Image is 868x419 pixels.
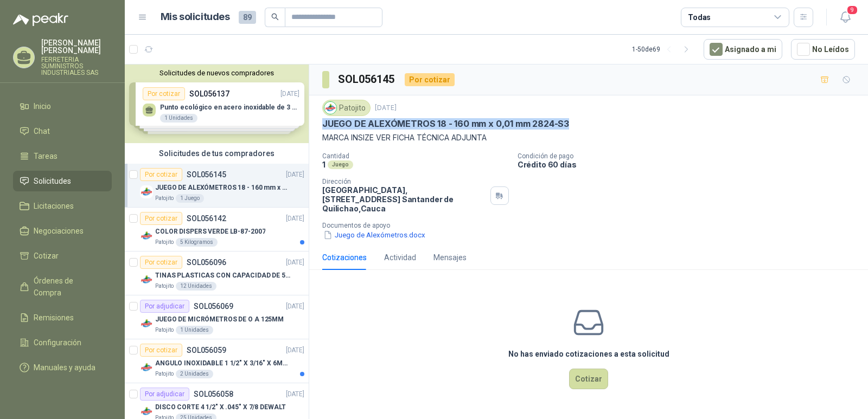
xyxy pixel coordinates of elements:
[322,252,367,263] div: Cotizaciones
[140,185,153,198] img: Company Logo
[140,300,189,313] div: Por adjudicar
[34,150,58,162] span: Tareas
[140,256,182,269] div: Por cotizar
[286,257,304,268] p: [DATE]
[34,362,95,373] span: Manuales y ayuda
[704,39,782,60] button: Asignado a mi
[155,402,286,412] p: DISCO CORTE 4 1/2" X .045" X 7/8 DEWALT
[791,39,855,60] button: No Leídos
[239,11,256,24] span: 89
[155,314,284,325] p: JUEGO DE MICRÓMETROS DE O A 125MM
[155,270,290,281] p: TINAS PLASTICAS CON CAPACIDAD DE 50 KG
[140,344,182,357] div: Por cotizar
[322,178,486,185] p: Dirección
[518,160,864,169] p: Crédito 60 días
[41,56,112,76] p: FERRETERIA SUMINISTROS INDUSTRIALES SAS
[13,307,112,328] a: Remisiones
[322,132,855,144] p: MARCA INSIZE VER FICHA TÉCNICA ADJUNTA
[34,312,74,324] span: Remisiones
[187,171,226,178] p: SOL056145
[13,121,112,141] a: Chat
[187,259,226,266] p: SOL056096
[140,388,189,401] div: Por adjudicar
[140,212,182,225] div: Por cotizar
[324,102,336,114] img: Company Logo
[13,13,68,26] img: Logo peakr
[688,11,711,23] div: Todas
[194,302,233,310] p: SOL056069
[405,73,455,86] div: Por cotizar
[155,238,174,247] p: Patojito
[155,370,174,378] p: Patojito
[34,337,81,349] span: Configuración
[322,160,325,169] p: 1
[328,160,353,169] div: Juego
[846,5,858,15] span: 9
[322,229,426,241] button: Juego de Alexómetros.docx
[384,252,416,263] div: Actividad
[187,346,226,354] p: SOL056059
[125,295,309,339] a: Por adjudicarSOL056069[DATE] Company LogoJUEGO DE MICRÓMETROS DE O A 125MMPatojito1 Unidades
[155,227,265,237] p: COLOR DISPERS VERDE LB-87-2007
[375,103,397,113] p: [DATE]
[176,370,213,378] div: 2 Unidades
[125,208,309,252] a: Por cotizarSOL056142[DATE] Company LogoCOLOR DISPERS VERDE LB-87-2007Patojito5 Kilogramos
[155,282,174,291] p: Patojito
[271,13,279,21] span: search
[125,252,309,295] a: Por cotizarSOL056096[DATE] Company LogoTINAS PLASTICAS CON CAPACIDAD DE 50 KGPatojito12 Unidades
[140,168,182,181] div: Por cotizar
[176,326,213,334] div: 1 Unidades
[322,222,864,229] p: Documentos de apoyo
[125,143,309,164] div: Solicitudes de tus compradores
[125,164,309,208] a: Por cotizarSOL056145[DATE] Company LogoJUEGO DE ALEXÓMETROS 18 - 160 mm x 0,01 mm 2824-S3Patojito...
[140,405,153,418] img: Company Logo
[129,69,304,77] button: Solicitudes de nuevos compradores
[322,152,509,160] p: Cantidad
[13,246,112,266] a: Cotizar
[176,282,216,291] div: 12 Unidades
[34,100,51,112] span: Inicio
[176,194,204,203] div: 1 Juego
[125,339,309,383] a: Por cotizarSOL056059[DATE] Company LogoANGULO INOXIDABLE 1 1/2" X 3/16" X 6MTSPatojito2 Unidades
[286,345,304,356] p: [DATE]
[13,332,112,353] a: Configuración
[34,225,84,237] span: Negociaciones
[194,390,233,398] p: SOL056058
[13,221,112,241] a: Negociaciones
[286,301,304,312] p: [DATE]
[286,389,304,399] p: [DATE]
[632,41,695,58] div: 1 - 50 de 69
[155,183,290,193] p: JUEGO DE ALEXÓMETROS 18 - 160 mm x 0,01 mm 2824-S3
[13,96,112,117] a: Inicio
[433,252,467,263] div: Mensajes
[161,9,230,25] h1: Mis solicitudes
[508,348,669,360] h3: No has enviado cotizaciones a esta solicitud
[13,171,112,191] a: Solicitudes
[140,273,153,286] img: Company Logo
[140,361,153,374] img: Company Logo
[155,326,174,334] p: Patojito
[125,65,309,143] div: Solicitudes de nuevos compradoresPor cotizarSOL056137[DATE] Punto ecológico en acero inoxidable d...
[286,170,304,180] p: [DATE]
[13,270,112,303] a: Órdenes de Compra
[34,200,74,212] span: Licitaciones
[34,275,101,299] span: Órdenes de Compra
[155,358,290,369] p: ANGULO INOXIDABLE 1 1/2" X 3/16" X 6MTS
[286,214,304,224] p: [DATE]
[338,71,396,88] h3: SOL056145
[140,317,153,330] img: Company Logo
[13,146,112,166] a: Tareas
[176,238,218,247] div: 5 Kilogramos
[322,185,486,213] p: [GEOGRAPHIC_DATA], [STREET_ADDRESS] Santander de Quilichao , Cauca
[569,369,608,389] button: Cotizar
[41,39,112,54] p: [PERSON_NAME] [PERSON_NAME]
[34,125,50,137] span: Chat
[13,357,112,378] a: Manuales y ayuda
[835,8,855,27] button: 9
[155,194,174,203] p: Patojito
[322,100,371,116] div: Patojito
[34,175,71,187] span: Solicitudes
[187,215,226,222] p: SOL056142
[34,250,59,262] span: Cotizar
[322,118,569,130] p: JUEGO DE ALEXÓMETROS 18 - 160 mm x 0,01 mm 2824-S3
